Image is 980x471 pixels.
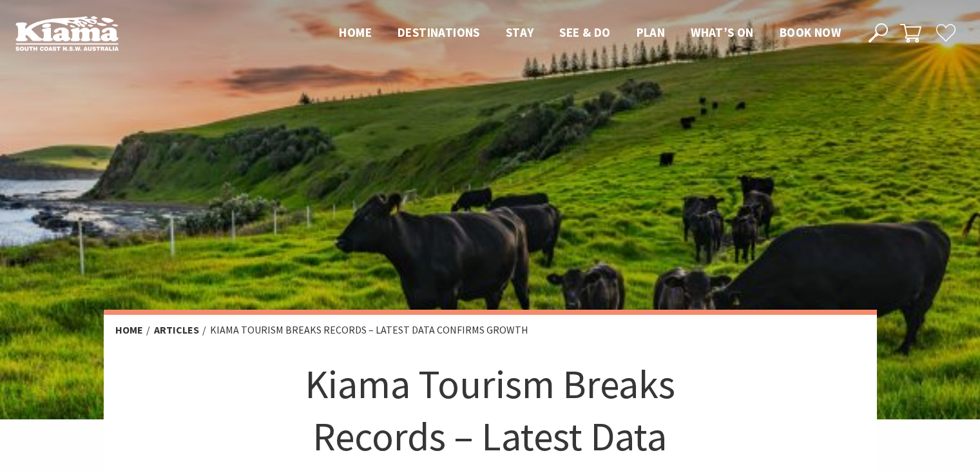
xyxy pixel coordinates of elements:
span: Home [339,25,372,40]
nav: Main Menu [326,23,854,44]
span: Plan [637,25,666,40]
span: See & Do [559,25,610,40]
li: Kiama Tourism Breaks Records – Latest Data Confirms Growth [210,322,528,339]
span: Book now [780,25,841,40]
span: What’s On [691,25,754,40]
span: Destinations [398,25,480,40]
a: Articles [154,323,199,337]
a: Home [115,323,143,337]
span: Stay [506,25,534,40]
img: Kiama Logo [15,15,119,51]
